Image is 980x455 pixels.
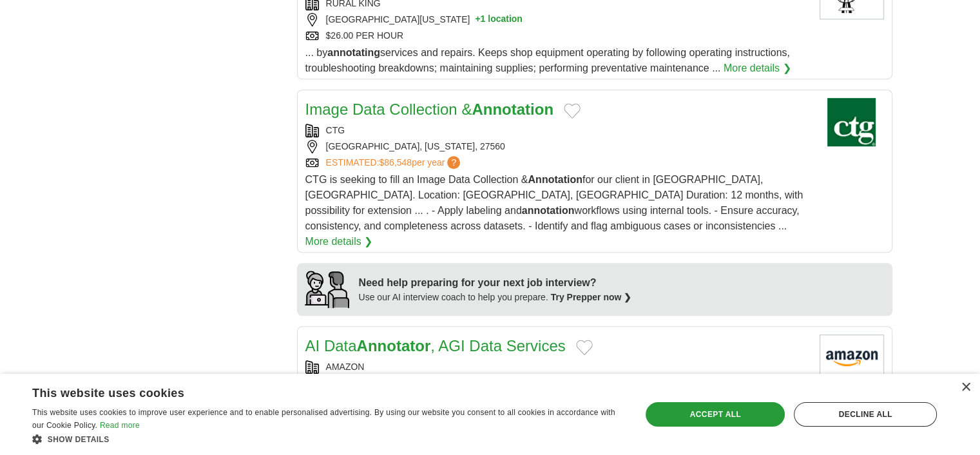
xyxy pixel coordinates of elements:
[379,157,412,168] span: $86,548
[359,275,632,291] div: Need help preparing for your next job interview?
[522,205,575,216] strong: annotation
[305,101,553,118] a: Image Data Collection &Annotation
[32,382,591,401] div: This website uses cookies
[305,13,809,26] div: [GEOGRAPHIC_DATA][US_STATE]
[326,362,365,372] a: AMAZON
[305,234,373,249] a: More details ❯
[820,98,884,146] img: CTG logo
[326,125,345,135] a: CTG
[100,421,140,430] a: Read more, opens a new window
[794,402,937,427] div: Decline all
[305,140,809,153] div: [GEOGRAPHIC_DATA], [US_STATE], 27560
[326,156,463,169] a: ESTIMATED:$86,548per year?
[327,47,380,58] strong: annotating
[646,402,785,427] div: Accept all
[528,174,582,185] strong: Annotation
[576,340,593,355] button: Add to favorite jobs
[447,156,460,169] span: ?
[32,408,615,430] span: This website uses cookies to improve user experience and to enable personalised advertising. By u...
[357,337,431,354] strong: Annotator
[305,174,803,231] span: CTG is seeking to fill an Image Data Collection & for our client in [GEOGRAPHIC_DATA], [GEOGRAPHI...
[359,291,632,304] div: Use our AI interview coach to help you prepare.
[32,432,623,445] div: Show details
[961,383,970,392] div: Close
[48,435,110,444] span: Show details
[564,103,581,119] button: Add to favorite jobs
[472,101,553,118] strong: Annotation
[820,334,884,383] img: Amazon logo
[305,337,566,354] a: AI DataAnnotator, AGI Data Services
[305,47,790,73] span: ... by services and repairs. Keeps shop equipment operating by following operating instructions, ...
[475,13,523,26] button: +1 location
[551,292,632,302] a: Try Prepper now ❯
[305,29,809,43] div: $26.00 PER HOUR
[724,61,791,76] a: More details ❯
[475,13,480,26] span: +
